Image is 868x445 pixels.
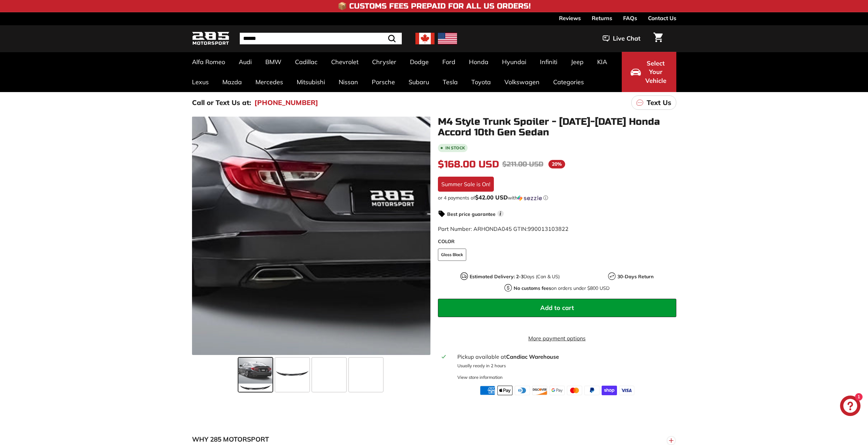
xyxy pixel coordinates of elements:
strong: 30-Days Return [617,273,653,280]
img: paypal [584,386,600,395]
a: Jeep [564,52,590,72]
span: 990013103822 [528,225,569,232]
a: Tesla [436,72,465,92]
strong: Best price guarantee [447,211,496,217]
span: $168.00 USD [438,159,499,170]
div: Pickup available at [457,353,672,361]
img: discover [532,386,547,395]
div: or 4 payments of$42.00 USDwithSezzle Click to learn more about Sezzle [438,194,676,201]
strong: Candiac Warehouse [506,353,559,360]
a: Chrysler [365,52,403,72]
span: Select Your Vehicle [644,59,667,85]
a: Toyota [465,72,498,92]
a: Returns [592,12,612,24]
a: Mazda [216,72,249,92]
button: Add to cart [438,299,676,317]
a: Audi [232,52,259,72]
a: Porsche [365,72,402,92]
inbox-online-store-chat: Shopify online store chat [838,396,863,418]
a: Cart [649,27,667,50]
strong: Estimated Delivery: 2-3 [470,273,524,280]
a: [PHONE_NUMBER] [254,98,318,108]
img: apple_pay [497,386,513,395]
div: View store information [457,374,503,381]
a: Dodge [403,52,436,72]
img: google_pay [549,386,565,395]
p: Call or Text Us at: [192,98,251,108]
a: FAQs [623,12,637,24]
p: on orders under $800 USD [514,285,609,292]
a: Alfa Romeo [185,52,232,72]
h4: 📦 Customs Fees Prepaid for All US Orders! [338,2,531,10]
p: Usually ready in 2 hours [457,362,672,369]
h1: M4 Style Trunk Spoiler - [DATE]-[DATE] Honda Accord 10th Gen Sedan [438,117,676,138]
p: Text Us [647,98,671,108]
a: Nissan [332,72,365,92]
b: In stock [445,146,465,150]
a: Mercedes [249,72,290,92]
span: Live Chat [613,34,641,43]
label: COLOR [438,238,676,245]
a: KIA [590,52,614,72]
img: master [567,386,582,395]
a: Text Us [631,95,676,110]
a: Ford [436,52,462,72]
button: Select Your Vehicle [622,52,676,92]
span: Part Number: ARHONDA045 GTIN: [438,225,569,232]
a: Honda [462,52,495,72]
div: or 4 payments of with [438,194,676,201]
span: $211.00 USD [502,160,543,168]
img: american_express [480,386,495,395]
p: Days (Can & US) [470,273,560,280]
strong: No customs fees [514,285,551,291]
a: Hyundai [495,52,533,72]
a: Cadillac [288,52,324,72]
button: Live Chat [594,30,649,47]
a: Volkswagen [498,72,546,92]
a: Categories [546,72,591,92]
a: Contact Us [648,12,676,24]
a: Chevrolet [324,52,365,72]
span: 20% [548,160,565,168]
a: BMW [259,52,288,72]
a: Lexus [185,72,216,92]
span: $42.00 USD [475,194,508,201]
span: Add to cart [540,304,574,312]
span: i [497,210,504,217]
img: Sezzle [517,195,542,201]
img: visa [619,386,634,395]
a: More payment options [438,334,676,342]
a: Mitsubishi [290,72,332,92]
a: Reviews [559,12,581,24]
a: Subaru [402,72,436,92]
a: Infiniti [533,52,564,72]
div: Summer Sale is On! [438,177,494,192]
input: Search [240,33,402,44]
img: shopify_pay [602,386,617,395]
img: diners_club [515,386,530,395]
img: Logo_285_Motorsport_areodynamics_components [192,31,230,47]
